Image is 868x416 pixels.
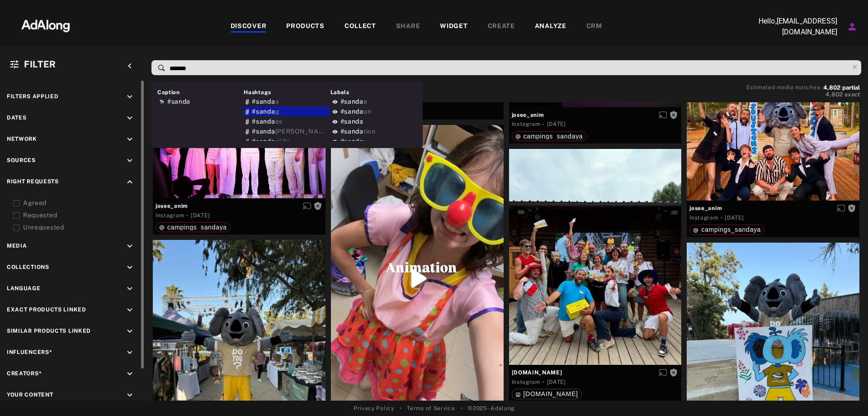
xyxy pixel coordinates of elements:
span: on [363,108,371,115]
span: campings_sandaya [524,133,583,140]
i: keyboard_arrow_down [125,348,135,358]
span: #sanda [340,128,363,135]
span: #sanda [340,98,363,105]
span: Rights not requested [314,202,322,209]
div: Instagram [512,120,540,128]
span: · [721,214,723,221]
span: · [186,212,189,219]
div: CREATE [488,21,515,32]
img: 63233d7d88ed69de3c212112c67096b6.png [6,11,85,38]
span: Sources [7,157,36,163]
i: keyboard_arrow_down [125,241,135,251]
div: Labels [330,88,415,96]
span: Language [7,285,41,292]
div: Agreed [23,198,138,208]
span: Collections [7,264,49,270]
span: tion [363,128,376,135]
span: • [461,404,463,412]
div: campings_sandaya [159,224,227,230]
time: 2025-09-08T17:00:18.000Z [547,379,566,385]
i: keyboard_arrow_down [125,113,135,123]
div: Requested [23,210,138,220]
button: Enable diffusion on this media [656,110,670,120]
span: #sanda [252,138,275,145]
div: DISCOVER [231,21,267,32]
i: keyboard_arrow_down [125,92,135,102]
div: SHARE [396,21,420,32]
span: Exact Products Linked [7,306,86,313]
div: camping [244,106,328,116]
span: es [275,118,283,125]
span: Rights not requested [670,111,678,118]
i: keyboard_arrow_down [125,156,135,166]
button: 4,802exact [746,90,860,99]
div: Instagram [512,378,540,386]
i: keyboard_arrow_down [125,263,135,273]
div: Instagram [689,214,718,222]
i: keyboard_arrow_left [125,61,135,71]
span: #sanda [167,98,190,105]
span: glife [275,138,291,145]
span: josee_anim [512,111,679,119]
span: Rights not requested [848,205,856,211]
span: campings_sandaya [701,226,761,233]
div: Unrequested [23,223,138,232]
div: #sanda [157,96,242,106]
a: Privacy Policy [354,404,394,412]
span: Network [7,136,37,142]
button: Account settings [844,19,860,34]
a: Terms of Service [407,404,455,412]
span: · [542,121,545,128]
div: sandaya.jobs [515,391,578,397]
div: campings_sandaya [693,226,761,233]
span: #sanda [252,118,275,125]
span: Dates [7,115,27,121]
button: 4,802partial [823,86,860,90]
div: leisure [330,96,415,106]
div: COLLECT [344,21,376,32]
span: #sanda [340,138,363,145]
span: a [275,98,279,105]
span: #sanda [252,108,275,115]
span: g [275,108,280,115]
div: Widget de chat [823,373,868,416]
span: Media [7,243,27,249]
button: Enable diffusion on this media [300,201,314,210]
div: Hashtags [244,88,328,96]
div: Instagram [156,211,184,220]
time: 2025-09-08T18:46:04.000Z [725,215,744,221]
time: 2025-09-08T18:46:04.000Z [547,121,566,127]
span: josee_anim [156,202,323,210]
span: Rights not requested [670,369,678,375]
span: Filter [24,59,56,70]
div: campings_sandaya [515,133,583,139]
span: #sanda [340,118,363,125]
div: fun [330,116,415,126]
div: WIDGET [440,21,467,32]
span: Right Requests [7,178,59,185]
div: holiday [330,136,415,146]
span: #sanda [340,108,363,115]
span: [DOMAIN_NAME] [524,390,578,397]
span: Your Content [7,392,53,398]
div: CRM [586,21,602,32]
div: vacation [330,106,415,116]
i: keyboard_arrow_down [125,134,135,144]
span: · [542,378,545,386]
span: e [363,98,368,105]
div: PRODUCTS [286,21,325,32]
div: recreation [330,126,415,136]
button: Enable diffusion on this media [834,203,848,213]
button: Enable diffusion on this media [656,368,670,377]
span: [PERSON_NAME] [275,127,331,135]
span: Estimated media matches: [746,84,821,91]
span: #sanda [252,98,275,105]
span: [DOMAIN_NAME] [512,368,679,377]
span: Similar Products Linked [7,328,91,334]
div: ANALYZE [535,21,566,32]
span: campings_sandaya [167,224,227,231]
span: 4,802 [823,84,840,91]
p: Hello, [EMAIL_ADDRESS][DOMAIN_NAME] [747,16,837,38]
time: 2025-09-08T18:46:04.000Z [191,212,210,219]
div: doyousandaya [244,126,328,136]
